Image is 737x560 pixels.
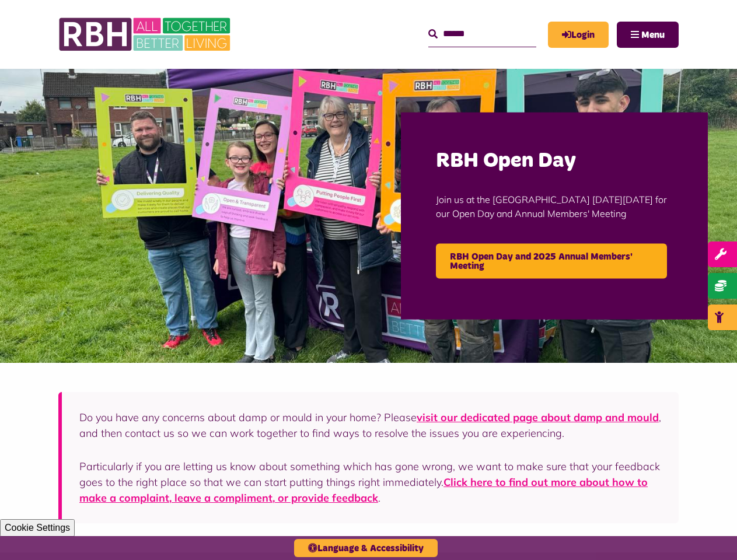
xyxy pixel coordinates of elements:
[79,409,661,441] p: Do you have any concerns about damp or mould in your home? Please , and then contact us so we can...
[58,12,233,57] img: RBH
[617,22,679,48] button: Navigation
[548,22,609,48] a: MyRBH
[294,539,438,557] button: Language & Accessibility
[436,148,673,175] h2: RBH Open Day
[436,175,673,238] p: Join us at the [GEOGRAPHIC_DATA] [DATE][DATE] for our Open Day and Annual Members' Meeting
[417,411,659,424] a: visit our dedicated page about damp and mould
[436,244,667,279] a: RBH Open Day and 2025 Annual Members' Meeting
[79,459,661,506] p: Particularly if you are letting us know about something which has gone wrong, we want to make sur...
[641,30,665,40] span: Menu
